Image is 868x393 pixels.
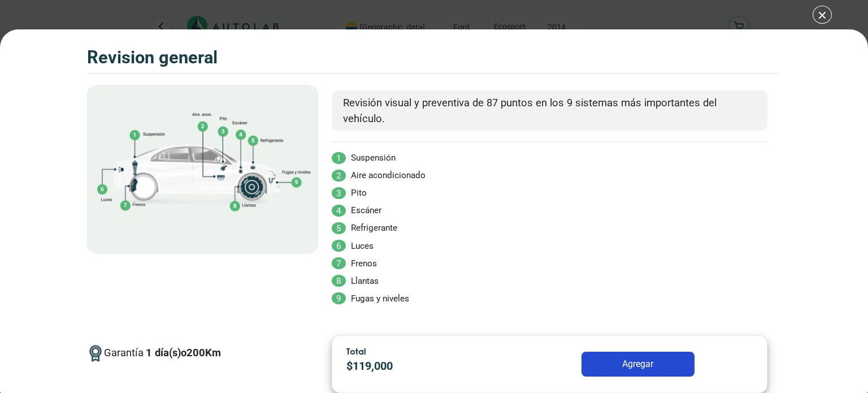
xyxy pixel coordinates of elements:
li: Fugas y niveles [332,292,767,305]
span: 4 [332,205,345,217]
li: Luces [332,240,767,253]
p: 1 día(s) o 200 Km [146,345,221,361]
span: Garantía [104,345,221,370]
p: $ 119,000 [346,358,506,375]
span: 3 [332,187,345,199]
li: Aire acondicionado [332,169,767,182]
li: Escáner [332,204,767,217]
p: Revisión visual y preventiva de 87 puntos en los 9 sistemas más importantes del vehículo. [343,95,756,126]
span: 7 [332,257,345,269]
span: 9 [332,292,345,304]
span: 8 [332,275,345,287]
li: Suspensión [332,152,767,165]
button: Agregar [581,352,695,377]
li: Pito [332,187,767,200]
span: 1 [332,152,345,164]
li: Llantas [332,275,767,288]
li: Frenos [332,257,767,270]
li: Refrigerante [332,222,767,235]
h3: REVISION GENERAL [87,47,218,68]
span: Total [346,346,366,356]
span: 5 [332,222,345,234]
span: 6 [332,240,345,252]
span: 2 [332,170,345,182]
